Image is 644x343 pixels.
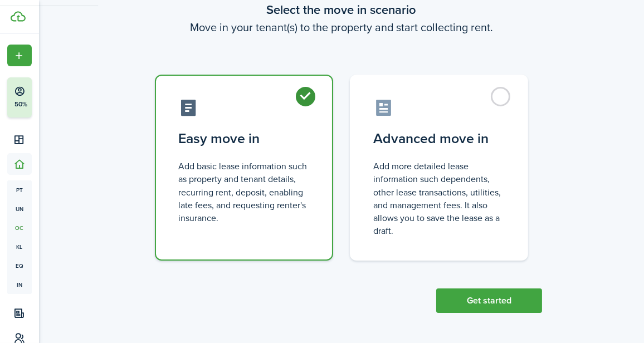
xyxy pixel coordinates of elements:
button: Get started [436,288,542,313]
control-radio-card-description: Add more detailed lease information such dependents, other lease transactions, utilities, and man... [373,160,505,237]
wizard-step-header-title: Select the move in scenario [141,1,542,19]
control-radio-card-title: Easy move in [178,129,310,149]
a: un [7,199,32,218]
control-radio-card-title: Advanced move in [373,129,505,149]
button: Open menu [7,45,32,66]
a: in [7,275,32,294]
a: oc [7,218,32,237]
p: 50% [14,100,28,109]
a: kl [7,237,32,256]
img: TenantCloud [11,11,26,22]
wizard-step-header-description: Move in your tenant(s) to the property and start collecting rent. [141,19,542,36]
a: pt [7,180,32,199]
button: 50% [7,77,100,117]
a: eq [7,256,32,275]
control-radio-card-description: Add basic lease information such as property and tenant details, recurring rent, deposit, enablin... [178,160,310,224]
